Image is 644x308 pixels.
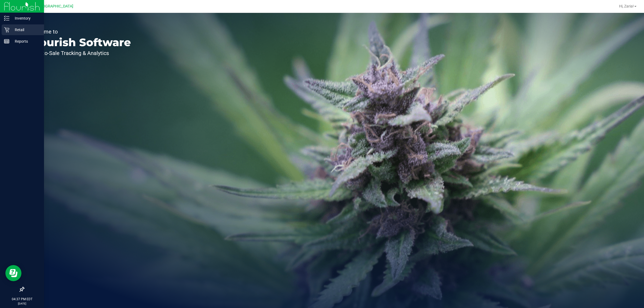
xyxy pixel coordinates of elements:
iframe: Resource center [5,265,21,281]
inline-svg: Reports [4,39,9,44]
inline-svg: Inventory [4,16,9,21]
span: [GEOGRAPHIC_DATA] [36,4,73,9]
p: Welcome to [29,29,131,34]
p: 04:37 PM EDT [2,297,42,302]
inline-svg: Retail [4,27,9,32]
p: [DATE] [2,302,42,306]
p: Retail [9,27,42,33]
p: Flourish Software [29,37,131,48]
span: Hi, Zaria! [619,4,634,8]
p: Seed-to-Sale Tracking & Analytics [29,50,131,56]
p: Inventory [9,15,42,21]
p: Reports [9,38,42,45]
